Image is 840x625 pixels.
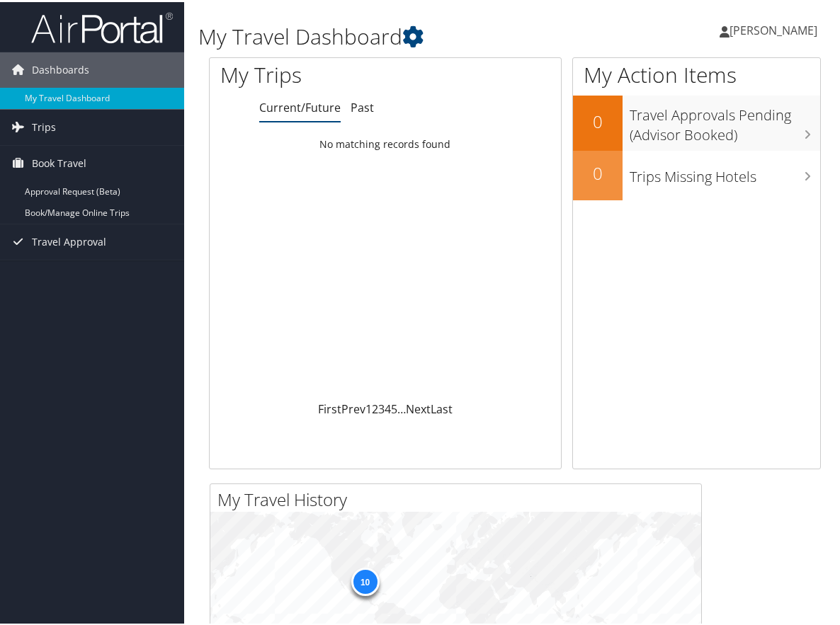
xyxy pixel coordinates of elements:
a: 0Travel Approvals Pending (Advisor Booked) [573,93,820,148]
img: airportal-logo.png [31,9,173,42]
a: 0Trips Missing Hotels [573,149,820,198]
span: … [397,399,406,415]
h2: 0 [573,159,623,183]
span: Travel Approval [32,222,106,258]
span: Dashboards [32,50,89,86]
a: 5 [391,399,397,415]
span: Trips [32,108,56,143]
h1: My Action Items [573,58,820,88]
a: Next [406,399,431,415]
div: 10 [351,566,379,594]
a: First [318,399,341,415]
span: Book Travel [32,144,86,179]
h2: My Travel History [217,486,701,510]
td: No matching records found [210,130,561,155]
a: Past [351,98,374,113]
h3: Travel Approvals Pending (Advisor Booked) [630,96,820,143]
a: [PERSON_NAME] [720,7,832,50]
a: Current/Future [259,98,341,113]
a: 1 [365,399,372,415]
h1: My Trips [220,58,404,88]
span: [PERSON_NAME] [730,21,817,36]
a: 4 [385,399,391,415]
a: 2 [372,399,378,415]
a: Last [431,399,453,415]
a: Prev [341,399,365,415]
h2: 0 [573,108,623,132]
a: 3 [378,399,385,415]
h3: Trips Missing Hotels [630,158,820,185]
h1: My Travel Dashboard [198,20,620,50]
